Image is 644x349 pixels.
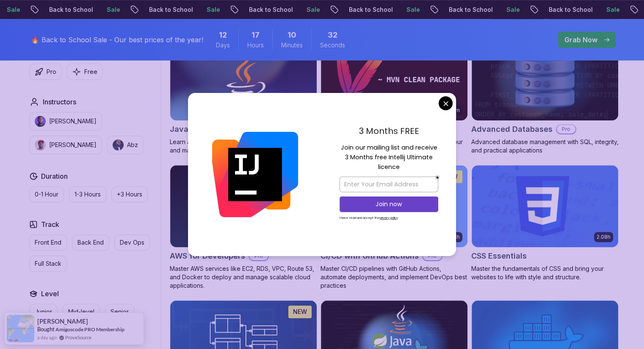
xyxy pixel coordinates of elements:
[340,5,398,14] p: Back to School
[29,112,102,131] button: instructor img[PERSON_NAME]
[37,326,55,333] span: Bought
[35,139,46,150] img: instructor img
[41,171,68,181] h2: Duration
[198,5,225,14] p: Sale
[170,38,317,155] a: Java for Developers card9.18hJava for DevelopersProLearn advanced Java concepts to build scalable...
[440,5,498,14] p: Back to School
[252,29,260,41] span: 17 Hours
[423,252,442,260] p: Pro
[35,238,61,247] p: Front End
[47,68,56,76] p: Pro
[63,304,100,320] button: Mid-level
[69,186,106,202] button: 1-3 Hours
[35,259,61,268] p: Full Stack
[43,97,76,107] h2: Instructors
[65,334,91,341] a: ProveSource
[321,264,468,290] p: Master CI/CD pipelines with GitHub Actions, automate deployments, and implement DevOps best pract...
[67,63,103,80] button: Free
[41,219,59,229] h2: Track
[31,35,203,45] p: 🔥 Back to School Sale - Our best prices of the year!
[472,39,618,121] img: Advanced Databases card
[293,308,307,316] p: NEW
[321,39,467,121] img: Maven Essentials card
[77,238,104,247] p: Back End
[471,123,553,135] h2: Advanced Databases
[598,5,625,14] p: Sale
[170,39,317,121] img: Java for Developers card
[540,5,598,14] p: Back to School
[35,308,52,316] p: Junior
[498,5,525,14] p: Sale
[219,29,227,41] span: 12 Days
[37,318,88,325] span: [PERSON_NAME]
[120,238,144,247] p: Dev Ops
[111,308,129,316] p: Senior
[564,35,597,45] p: Grab Now
[287,29,296,41] span: 10 Minutes
[249,252,268,260] p: Pro
[75,190,101,199] p: 1-3 Hours
[247,41,264,49] span: Hours
[321,250,419,262] h2: CI/CD with GitHub Actions
[216,41,230,49] span: Days
[471,38,619,155] a: Advanced Databases cardAdvanced DatabasesProAdvanced database management with SQL, integrity, and...
[170,264,317,290] p: Master AWS services like EC2, RDS, VPC, Route 53, and Docker to deploy and manage scalable cloud ...
[240,5,298,14] p: Back to School
[41,289,59,299] h2: Level
[72,234,109,251] button: Back End
[597,234,611,240] p: 2.08h
[37,334,57,341] span: a day ago
[29,256,67,272] button: Full Stack
[170,165,317,247] img: AWS for Developers card
[49,141,97,149] p: [PERSON_NAME]
[471,250,527,262] h2: CSS Essentials
[398,5,425,14] p: Sale
[170,165,317,290] a: AWS for Developers card2.73hJUST RELEASEDAWS for DevelopersProMaster AWS services like EC2, RDS, ...
[471,264,619,281] p: Master the fundamentals of CSS and bring your websites to life with style and structure.
[35,190,58,199] p: 0-1 Hour
[471,165,619,281] a: CSS Essentials card2.08hCSS EssentialsMaster the fundamentals of CSS and bring your websites to l...
[557,125,575,134] p: Pro
[41,5,98,14] p: Back to School
[7,315,34,342] img: provesource social proof notification image
[117,190,142,199] p: +3 Hours
[472,165,618,247] img: CSS Essentials card
[55,326,124,333] a: Amigoscode PRO Membership
[328,29,337,41] span: 32 Seconds
[29,304,58,320] button: Junior
[35,116,46,127] img: instructor img
[107,136,144,154] button: instructor imgAbz
[68,308,94,316] p: Mid-level
[29,234,67,251] button: Front End
[84,68,97,76] p: Free
[29,63,62,80] button: Pro
[141,5,198,14] p: Back to School
[105,304,134,320] button: Senior
[471,138,619,155] p: Advanced database management with SQL, integrity, and practical applications
[98,5,125,14] p: Sale
[114,234,150,251] button: Dev Ops
[170,138,317,155] p: Learn advanced Java concepts to build scalable and maintainable applications.
[29,186,64,202] button: 0-1 Hour
[29,136,102,154] button: instructor img[PERSON_NAME]
[111,186,148,202] button: +3 Hours
[298,5,325,14] p: Sale
[170,123,246,135] h2: Java for Developers
[49,117,97,125] p: [PERSON_NAME]
[127,141,138,149] p: Abz
[113,139,124,150] img: instructor img
[281,41,303,49] span: Minutes
[320,41,345,49] span: Seconds
[170,250,245,262] h2: AWS for Developers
